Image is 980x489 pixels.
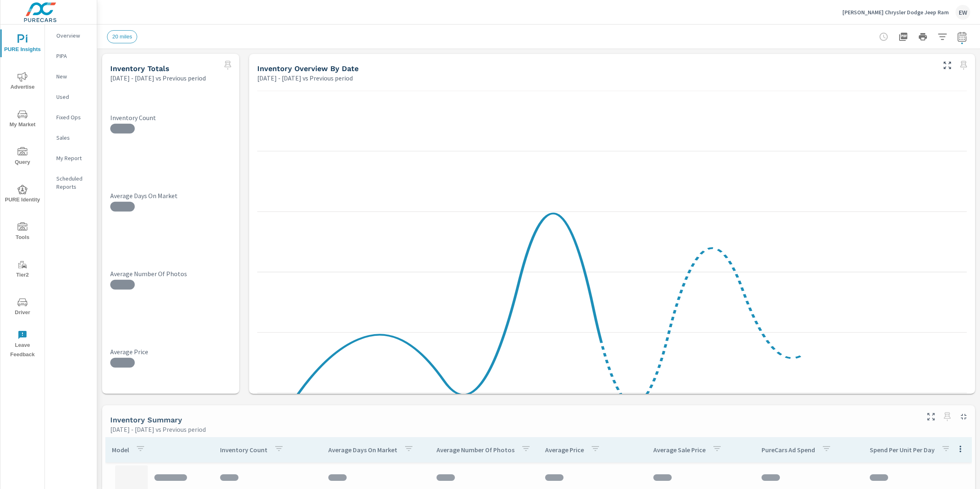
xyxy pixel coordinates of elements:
[110,415,182,424] h5: Inventory Summary
[110,114,231,122] p: Inventory Count
[3,147,42,167] span: Query
[934,29,951,45] button: Apply Filters
[221,59,234,72] span: Select a preset date range to save this widget
[112,446,129,454] p: Model
[45,111,97,123] div: Fixed Ops
[3,34,42,54] span: PURE Insights
[56,93,90,101] p: Used
[3,109,42,130] span: My Market
[3,297,42,317] span: Driver
[45,152,97,164] div: My Report
[545,446,584,454] p: Average Price
[56,31,90,40] p: Overview
[110,348,231,356] p: Average Price
[762,446,815,454] p: PureCars Ad Spend
[3,260,42,280] span: Tier2
[915,29,931,45] button: Print Report
[45,50,97,62] div: PIPA
[924,410,938,423] button: Make Fullscreen
[941,410,954,423] span: Select a preset date range to save this widget
[45,70,97,83] div: New
[957,410,970,423] button: Minimize Widget
[842,9,949,16] p: [PERSON_NAME] Chrysler Dodge Jeep Ram
[220,446,267,454] p: Inventory Count
[3,222,42,242] span: Tools
[56,154,90,162] p: My Report
[3,72,42,92] span: Advertise
[110,270,231,278] p: Average Number Of Photos
[437,446,514,454] p: Average Number Of Photos
[107,33,137,40] span: 20 miles
[56,113,90,121] p: Fixed Ops
[56,134,90,142] p: Sales
[954,29,970,45] button: Select Date Range
[45,172,97,193] div: Scheduled Reports
[56,52,90,60] p: PIPA
[3,185,42,205] span: PURE Identity
[110,424,206,434] p: [DATE] - [DATE] vs Previous period
[957,59,970,72] span: Select a preset date range to save this widget
[45,91,97,103] div: Used
[56,72,90,80] p: New
[895,29,911,45] button: "Export Report to PDF"
[870,446,935,454] p: Spend Per Unit Per Day
[110,64,169,73] h5: Inventory Totals
[110,73,206,83] p: [DATE] - [DATE] vs Previous period
[3,330,42,359] span: Leave Feedback
[653,446,706,454] p: Average Sale Price
[941,59,954,72] button: Make Fullscreen
[328,446,397,454] p: Average Days On Market
[45,29,97,42] div: Overview
[0,25,45,363] div: nav menu
[110,192,231,200] p: Average Days On Market
[257,73,353,83] p: [DATE] - [DATE] vs Previous period
[56,174,90,191] p: Scheduled Reports
[45,132,97,144] div: Sales
[955,5,970,20] div: EW
[257,64,359,73] h5: Inventory Overview By Date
